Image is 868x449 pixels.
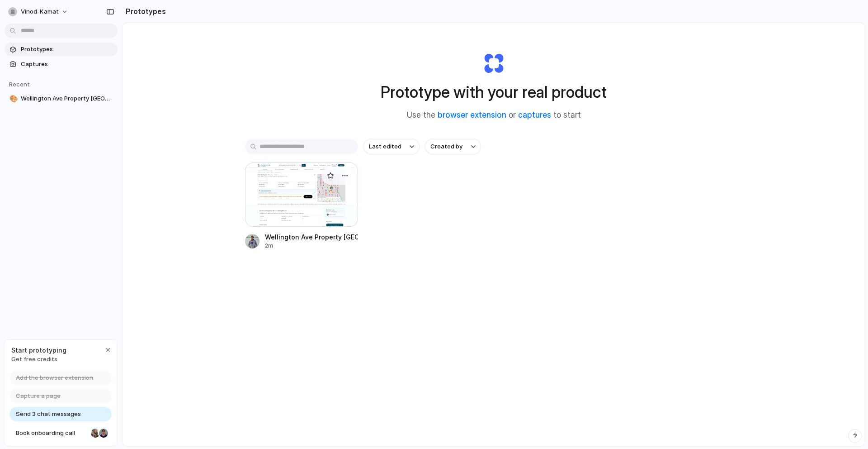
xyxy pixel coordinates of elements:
[430,142,462,151] span: Created by
[518,110,551,119] a: captures
[16,392,61,401] span: Capture a page
[16,373,93,382] span: Add the browser extension
[16,429,87,438] span: Book onboarding call
[265,242,358,250] div: 2m
[245,162,358,250] a: Wellington Ave Property Seattle: Owner Info CTAWellington Ave Property [GEOGRAPHIC_DATA]: Owner I...
[9,94,16,104] div: 🎨
[21,45,114,54] span: Prototypes
[122,6,166,17] h2: Prototypes
[5,43,118,56] a: Prototypes
[21,7,59,16] span: vinod-kamat
[90,428,101,439] div: Nicole Kubica
[407,110,581,121] span: Use the or to start
[9,426,112,440] a: Book onboarding call
[8,94,17,103] button: 🎨
[16,410,81,419] span: Send 3 chat messages
[21,94,114,103] span: Wellington Ave Property [GEOGRAPHIC_DATA]: Owner Info CTA
[265,232,358,242] div: Wellington Ave Property [GEOGRAPHIC_DATA]: Owner Info CTA
[21,60,114,69] span: Captures
[438,110,506,119] a: browser extension
[381,80,607,104] h1: Prototype with your real product
[11,355,66,364] span: Get free credits
[98,428,109,439] div: Christian Iacullo
[369,142,401,151] span: Last edited
[363,139,420,154] button: Last edited
[5,92,118,105] a: 🎨Wellington Ave Property [GEOGRAPHIC_DATA]: Owner Info CTA
[9,81,30,88] span: Recent
[5,5,73,19] button: vinod-kamat
[425,139,481,154] button: Created by
[5,57,118,71] a: Captures
[11,345,66,355] span: Start prototyping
